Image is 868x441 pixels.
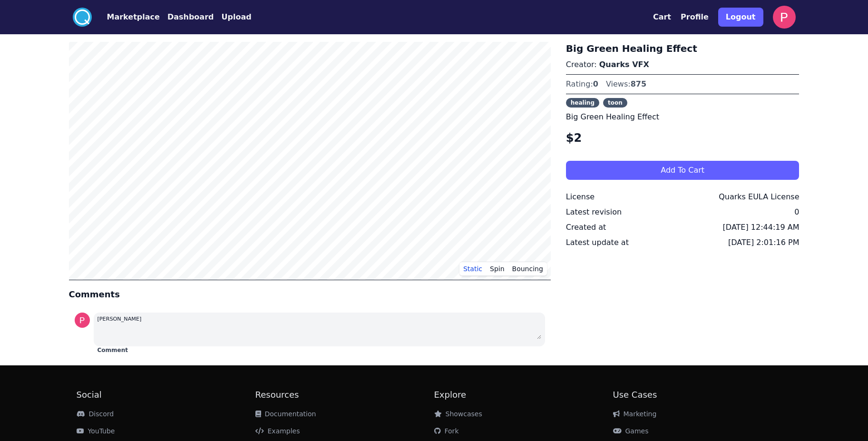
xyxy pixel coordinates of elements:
button: Profile [681,11,709,23]
h4: Comments [69,288,551,301]
h2: Social [77,388,255,402]
a: Fork [434,427,459,435]
h4: $2 [566,130,800,146]
div: 0 [794,206,799,218]
button: Dashboard [167,11,214,23]
a: Marketplace [92,11,160,23]
a: Upload [214,11,251,23]
img: profile [75,313,90,328]
div: Latest revision [566,206,622,218]
div: [DATE] 2:01:16 PM [728,237,799,248]
button: Marketplace [107,11,160,23]
button: Upload [221,11,251,23]
span: healing [566,98,599,108]
p: Big Green Healing Effect [566,111,800,123]
div: Quarks EULA License [719,191,799,203]
div: Views: [606,78,646,90]
small: [PERSON_NAME] [98,316,142,322]
a: Games [613,427,649,435]
a: Logout [718,4,763,30]
h3: Big Green Healing Effect [566,42,800,55]
h2: Explore [434,388,613,402]
button: Add To Cart [566,161,800,180]
img: profile [773,6,796,29]
a: Documentation [255,410,316,418]
div: Rating: [566,78,598,90]
span: 875 [631,79,646,88]
a: Dashboard [160,11,214,23]
button: Bouncing [508,262,547,276]
button: Logout [718,8,763,27]
span: 0 [593,79,598,88]
div: Latest update at [566,237,629,248]
p: Creator: [566,59,800,70]
button: Comment [98,346,128,354]
a: Discord [77,410,114,418]
a: YouTube [77,427,115,435]
button: Spin [486,262,508,276]
button: Static [459,262,486,276]
h2: Use Cases [613,388,792,402]
a: Marketing [613,410,657,418]
div: Created at [566,222,606,233]
a: Examples [255,427,300,435]
button: Cart [653,11,671,23]
h2: Resources [255,388,434,402]
a: Showcases [434,410,482,418]
div: License [566,191,595,203]
a: Quarks VFX [599,60,649,69]
div: [DATE] 12:44:19 AM [723,222,800,233]
span: toon [603,98,627,108]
